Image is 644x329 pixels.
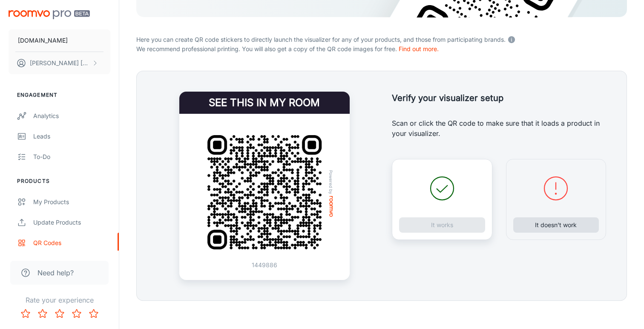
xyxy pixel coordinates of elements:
[68,305,85,322] button: Rate 4 star
[136,44,627,54] p: We recommend professional printing. You will also get a copy of the QR code images for free.
[392,92,606,104] h5: Verify your visualizer setup
[85,305,102,322] button: Rate 5 star
[37,268,74,278] span: Need help?
[136,33,627,44] p: Here you can create QR code stickers to directly launch the visualizer for any of your products, ...
[392,118,606,139] p: Scan or click the QR code to make sure that it loads a product in your visualizer.
[33,218,110,227] div: Update Products
[33,132,110,141] div: Leads
[33,238,110,248] div: QR Codes
[30,58,90,68] p: [PERSON_NAME] [PERSON_NAME]
[17,305,34,322] button: Rate 1 star
[34,305,51,322] button: Rate 2 star
[7,295,112,305] p: Rate your experience
[9,29,110,52] button: [DOMAIN_NAME]
[18,36,68,45] p: [DOMAIN_NAME]
[327,170,335,194] span: Powered by
[33,197,110,207] div: My Products
[196,124,333,260] img: QR Code Example
[9,52,110,74] button: [PERSON_NAME] [PERSON_NAME]
[329,196,333,217] img: roomvo
[513,217,599,233] button: It doesn’t work
[179,92,350,114] h4: See this in my room
[33,152,110,162] div: To-do
[33,111,110,121] div: Analytics
[399,45,439,52] a: Find out more.
[51,305,68,322] button: Rate 3 star
[9,10,90,19] img: Roomvo PRO Beta
[252,260,277,270] p: 1449886
[179,92,350,280] a: See this in my roomQR Code ExamplePowered byroomvo1449886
